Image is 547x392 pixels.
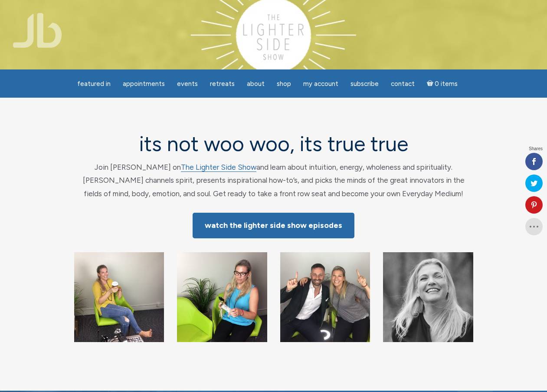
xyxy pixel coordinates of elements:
span: Retreats [210,80,235,88]
h2: its not woo woo, its true true [74,132,473,155]
span: Shares [529,147,543,151]
a: The Lighter Side Show [181,163,256,172]
a: Events [172,76,203,92]
a: Appointments [118,76,170,92]
a: Retreats [205,76,240,92]
p: Join [PERSON_NAME] on and learn about intuition, energy, wholeness and spirituality. [PERSON_NAME... [74,161,473,201]
span: featured in [77,80,111,88]
a: Contact [386,76,420,92]
span: Subscribe [350,80,379,88]
img: Jamie Butler [74,252,164,343]
a: My Account [298,76,344,92]
i: Cart [427,80,435,88]
a: Watch The Lighter Side Show Episodes [193,213,354,238]
span: Contact [391,80,415,88]
a: Cart0 items [422,75,463,92]
img: Jamie Butler [177,252,267,343]
span: Appointments [123,80,165,88]
img: Jamie Butler. The Everyday Medium [13,13,62,48]
span: Events [177,80,198,88]
span: My Account [303,80,338,88]
a: featured in [72,76,116,92]
a: Shop [272,76,296,92]
span: About [247,80,265,88]
span: 0 items [435,81,458,87]
a: Subscribe [345,76,384,92]
span: Shop [277,80,291,88]
img: Jamie Butler [280,252,370,343]
a: About [242,76,270,92]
